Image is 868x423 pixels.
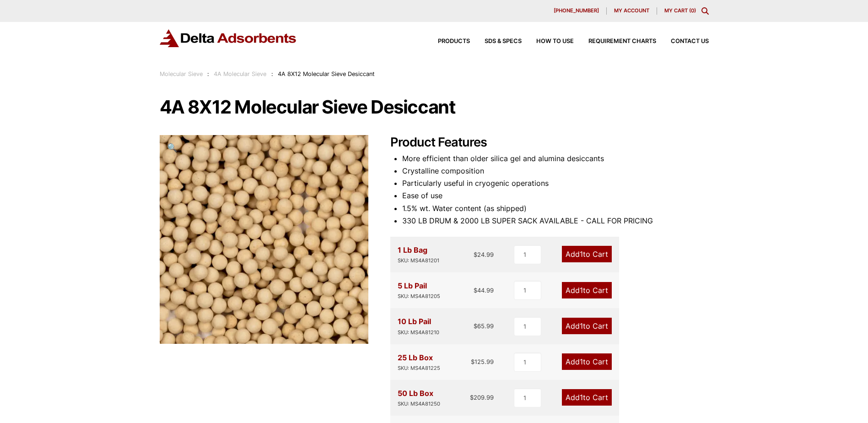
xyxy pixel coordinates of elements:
[474,251,477,258] span: $
[664,7,696,14] a: My Cart (0)
[474,287,494,294] bdi: 44.99
[470,394,474,401] span: $
[701,7,709,15] div: Toggle Modal Content
[546,7,607,15] a: [PHONE_NUMBER]
[471,358,474,365] span: $
[398,387,440,408] div: 50 Lb Box
[390,135,709,150] h2: Product Features
[398,364,440,373] div: SKU: MS4A81225
[207,70,209,77] span: :
[398,400,440,408] div: SKU: MS4A81250
[398,280,440,301] div: 5 Lb Pail
[574,38,656,44] a: Requirement Charts
[562,353,612,370] a: Add1to Cart
[398,244,439,265] div: 1 Lb Bag
[691,7,694,14] span: 0
[562,246,612,262] a: Add1to Cart
[398,292,440,301] div: SKU: MS4A81205
[588,38,656,44] span: Requirement Charts
[160,135,368,344] img: 4A 8X12 Molecular Sieve Desiccant
[423,38,470,44] a: Products
[160,135,185,160] a: View full-screen image gallery
[580,357,583,366] span: 1
[474,322,477,330] span: $
[470,38,522,44] a: SDS & SPECS
[474,287,477,294] span: $
[580,286,583,295] span: 1
[438,38,470,44] span: Products
[398,315,439,336] div: 10 Lb Pail
[167,142,178,152] span: 🔍
[160,29,297,47] img: Delta Adsorbents
[580,249,583,259] span: 1
[398,256,439,265] div: SKU: MS4A81201
[562,389,612,406] a: Add1to Cart
[522,38,574,44] a: How to Use
[536,38,574,44] span: How to Use
[580,393,583,402] span: 1
[398,352,440,373] div: 25 Lb Box
[474,251,494,258] bdi: 24.99
[271,70,273,77] span: :
[671,38,709,44] span: Contact Us
[656,38,709,44] a: Contact Us
[402,215,709,227] li: 330 LB DRUM & 2000 LB SUPER SACK AVAILABLE - CALL FOR PRICING
[614,8,649,13] span: My account
[562,282,612,298] a: Add1to Cart
[402,165,709,177] li: Crystalline composition
[160,98,709,117] h1: 4A 8X12 Molecular Sieve Desiccant
[402,190,709,202] li: Ease of use
[470,394,494,401] bdi: 209.99
[485,38,522,44] span: SDS & SPECS
[402,202,709,215] li: 1.5% wt. Water content (as shipped)
[471,358,494,365] bdi: 125.99
[580,321,583,331] span: 1
[402,177,709,190] li: Particularly useful in cryogenic operations
[554,8,599,13] span: [PHONE_NUMBER]
[278,70,375,77] span: 4A 8X12 Molecular Sieve Desiccant
[214,70,266,77] a: 4A Molecular Sieve
[160,70,203,77] a: Molecular Sieve
[562,318,612,334] a: Add1to Cart
[474,322,494,330] bdi: 65.99
[402,152,709,165] li: More efficient than older silica gel and alumina desiccants
[607,7,657,15] a: My account
[398,328,439,337] div: SKU: MS4A81210
[160,234,368,243] a: 4A 8X12 Molecular Sieve Desiccant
